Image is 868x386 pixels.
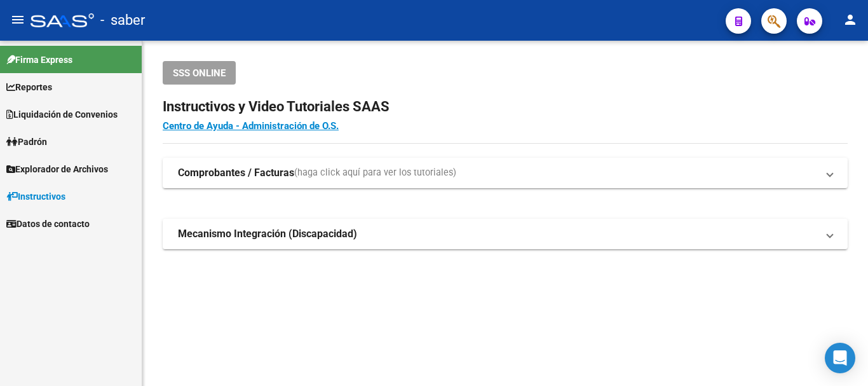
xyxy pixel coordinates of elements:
[843,12,858,27] mat-icon: person
[178,227,357,241] strong: Mecanismo Integración (Discapacidad)
[6,135,47,149] span: Padrón
[173,67,226,79] span: SSS ONLINE
[10,12,25,27] mat-icon: menu
[163,61,236,85] button: SSS ONLINE
[163,95,848,119] h2: Instructivos y Video Tutoriales SAAS
[163,120,339,132] a: Centro de Ayuda - Administración de O.S.
[6,190,65,203] span: Instructivos
[825,343,855,373] div: Open Intercom Messenger
[294,166,456,180] span: (haga click aquí para ver los tutoriales)
[6,80,52,94] span: Reportes
[163,158,848,188] mat-expansion-panel-header: Comprobantes / Facturas(haga click aquí para ver los tutoriales)
[6,162,108,176] span: Explorador de Archivos
[6,217,90,231] span: Datos de contacto
[6,107,118,121] span: Liquidación de Convenios
[6,53,72,67] span: Firma Express
[178,166,294,180] strong: Comprobantes / Facturas
[163,219,848,249] mat-expansion-panel-header: Mecanismo Integración (Discapacidad)
[100,6,145,34] span: - saber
